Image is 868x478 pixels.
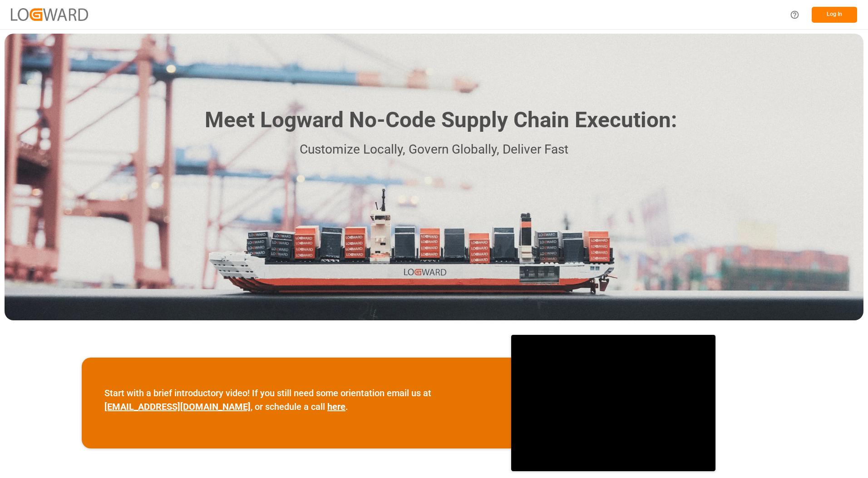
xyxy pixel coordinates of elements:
a: here [327,401,345,412]
p: Customize Locally, Govern Globally, Deliver Fast [191,139,677,160]
button: Help Center [784,5,805,25]
button: Log In [812,7,857,23]
img: Logward_new_orange.png [11,8,88,20]
h1: Meet Logward No-Code Supply Chain Execution: [205,104,677,136]
a: [EMAIL_ADDRESS][DOMAIN_NAME] [104,401,251,412]
p: Start with a brief introductory video! If you still need some orientation email us at , or schedu... [104,386,488,413]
